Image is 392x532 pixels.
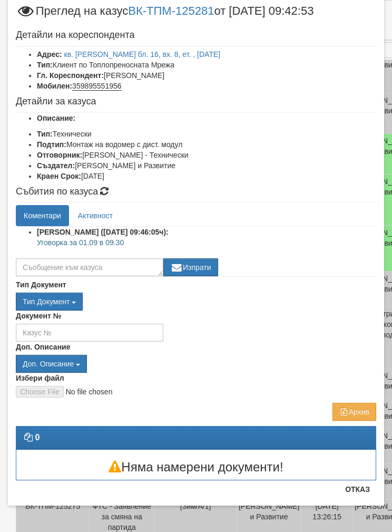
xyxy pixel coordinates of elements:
b: Тип: [37,61,53,69]
label: Документ № [16,311,61,321]
label: Тип Документ [16,279,66,290]
li: [DATE] [37,171,376,181]
button: Отказ [339,481,376,498]
a: ВК-ТПМ-125281 [128,4,214,17]
b: Адрес: [37,50,62,59]
strong: 0 [35,433,40,442]
button: Доп. Описание [16,355,87,373]
h4: Събития по казуса [16,187,376,197]
b: Гл. Кореспондент: [37,71,104,80]
li: Технически [37,129,376,139]
li: [PERSON_NAME] [37,70,376,81]
a: Активност [70,205,121,226]
b: Мобилен: [37,82,72,90]
strong: [PERSON_NAME] ([DATE] 09:46:05ч): [37,228,169,236]
h4: Детайли на кореспондента [16,30,376,41]
label: Доп. Описание [16,342,70,352]
b: Краен Срок: [37,172,81,180]
button: Изпрати [163,258,218,276]
label: Избери файл [16,373,64,383]
li: Монтаж на водомер с дист. модул [37,139,376,150]
a: Коментари [16,205,69,226]
b: Описание: [37,114,75,122]
a: кв. [PERSON_NAME] бл. 16, вх. 8, ет. , [DATE] [64,50,221,59]
span: Тип Документ [23,297,70,306]
div: Двоен клик, за изчистване на избраната стойност. [16,293,376,311]
h3: Няма намерени документи! [16,460,376,474]
li: Клиент по Топлопреносната Мрежа [37,60,376,70]
button: Архив [332,403,376,421]
li: [PERSON_NAME] и Развитие [37,160,376,171]
b: Отговорник: [37,151,82,159]
b: Тип: [37,130,53,138]
p: Уговорка за 01.09 в 09.30 [37,237,376,248]
b: Създател: [37,161,75,170]
span: Преглед на казус от [DATE] 09:42:53 [16,5,313,25]
span: Доп. Описание [23,360,74,368]
input: Казус № [16,324,163,342]
li: [PERSON_NAME] - Технически [37,150,376,160]
b: Подтип: [37,140,66,149]
div: Двоен клик, за изчистване на избраната стойност. [16,355,376,373]
h4: Детайли за казуса [16,96,376,107]
button: Тип Документ [16,293,83,311]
